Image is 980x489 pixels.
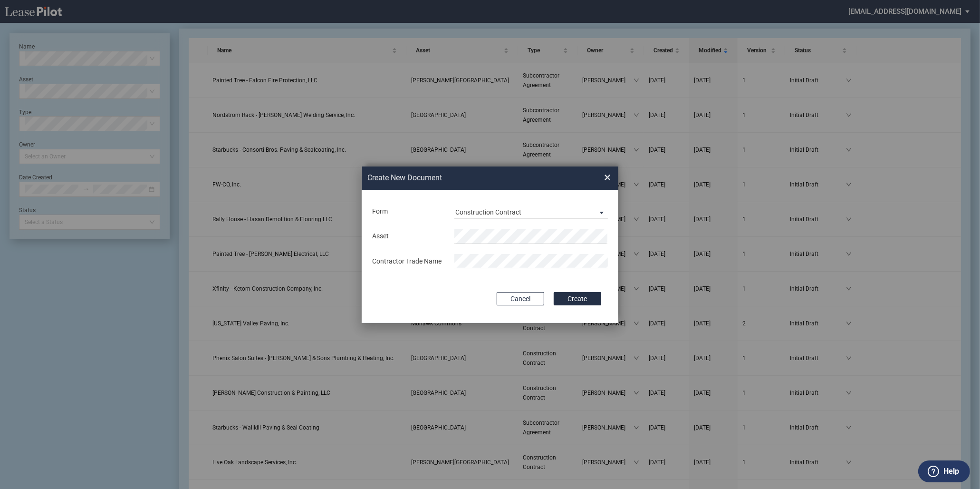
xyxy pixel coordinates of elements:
span: × [604,170,611,186]
div: Contractor Trade Name [366,257,449,266]
md-select: Lease Form: Construction Contract [454,205,608,219]
md-dialog: Create New ... [362,166,618,323]
h2: Create New Document [367,173,570,183]
div: Form [366,207,449,216]
input: Contractor Trade Name [454,254,608,268]
div: Asset [366,232,449,241]
div: Construction Contract [455,208,521,216]
button: Create [554,292,601,305]
label: Help [943,465,959,478]
button: Cancel [497,292,544,305]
